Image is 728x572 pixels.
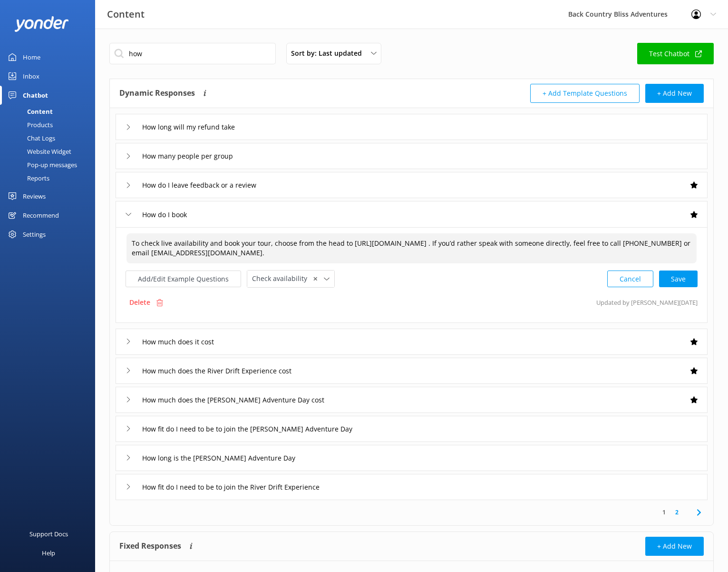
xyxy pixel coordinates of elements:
img: yonder-white-logo.png [14,16,69,32]
h4: Fixed Responses [119,537,181,556]
input: Search all Chatbot Content [109,43,276,64]
a: Test Chatbot [637,43,714,64]
div: Products [6,118,53,131]
div: Settings [23,225,46,244]
a: Pop-up messages [6,158,95,171]
div: Recommend [23,206,59,225]
button: + Add New [645,537,704,556]
div: Support Docs [29,524,68,543]
a: Content [6,105,95,118]
h3: Content [107,7,145,22]
button: + Add New [645,84,704,103]
h4: Dynamic Responses [119,84,195,103]
button: Cancel [607,271,653,287]
div: Help [42,543,55,562]
div: Home [23,48,40,67]
a: 2 [670,508,683,517]
a: Website Widget [6,145,95,158]
a: Chat Logs [6,131,95,145]
button: Add/Edit Example Questions [126,271,241,287]
div: Pop-up messages [6,158,77,171]
button: Save [659,271,698,287]
button: + Add Template Questions [530,84,640,103]
div: Chatbot [23,86,48,105]
div: Content [6,105,53,118]
span: ✕ [313,274,318,283]
p: Updated by [PERSON_NAME] [DATE] [596,293,698,311]
div: Reports [6,171,49,185]
a: Reports [6,171,95,185]
textarea: To check live availability and book your tour, choose from the head to [URL][DOMAIN_NAME] . If yo... [126,233,697,263]
div: Website Widget [6,145,71,158]
a: 1 [658,508,670,517]
span: Sort by: Last updated [291,48,368,59]
span: Check availability [252,273,313,284]
div: Chat Logs [6,131,55,145]
p: Delete [129,297,150,308]
div: Inbox [23,67,39,86]
a: Products [6,118,95,131]
div: Reviews [23,187,46,206]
